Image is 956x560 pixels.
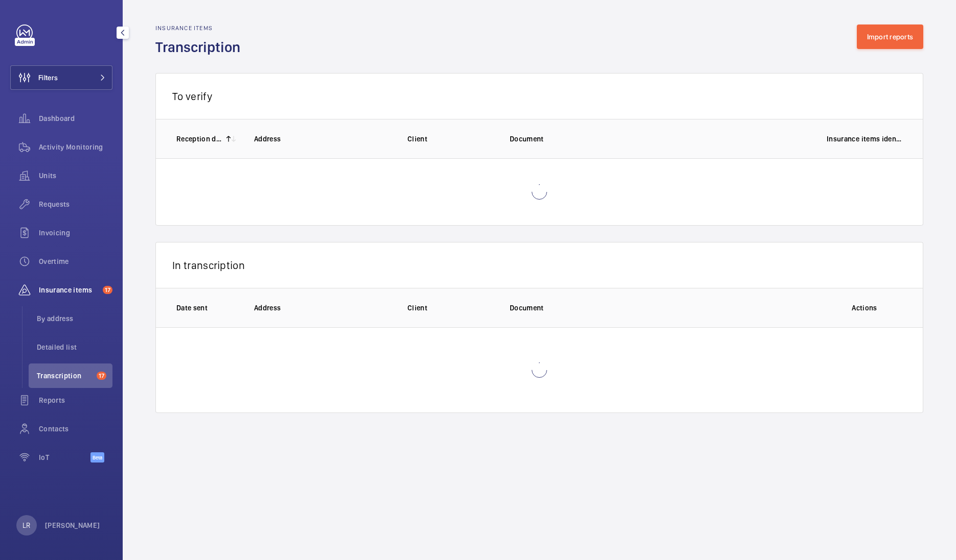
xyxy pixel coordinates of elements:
button: Import reports [857,25,924,49]
p: Client [407,134,493,144]
p: Address [254,134,391,144]
p: Reception date [176,134,222,144]
span: Overtime [39,256,112,266]
span: 17 [103,286,112,294]
span: By address [37,313,112,324]
span: Contacts [39,424,112,434]
span: Reports [39,395,112,405]
span: 17 [97,372,106,380]
div: To verify [155,73,923,119]
p: Document [510,134,810,144]
span: Activity Monitoring [39,142,112,152]
p: Date sent [176,303,238,313]
span: Detailed list [37,342,112,352]
h2: Insurance items [155,25,246,32]
p: Insurance items identified [827,134,902,144]
p: Client [407,303,493,313]
p: Actions [827,303,902,313]
p: Address [254,303,391,313]
span: Units [39,171,112,181]
span: Beta [90,452,104,462]
span: Insurance items [39,285,99,295]
span: Requests [39,199,112,209]
span: Filters [38,72,58,83]
span: Dashboard [39,113,112,124]
p: LR [22,520,30,530]
span: Invoicing [39,228,112,238]
button: Filters [10,65,112,90]
span: IoT [39,452,90,462]
p: Document [510,303,810,313]
div: In transcription [155,242,923,288]
h1: Transcription [155,38,246,57]
span: Transcription [37,371,93,381]
p: [PERSON_NAME] [45,520,100,530]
